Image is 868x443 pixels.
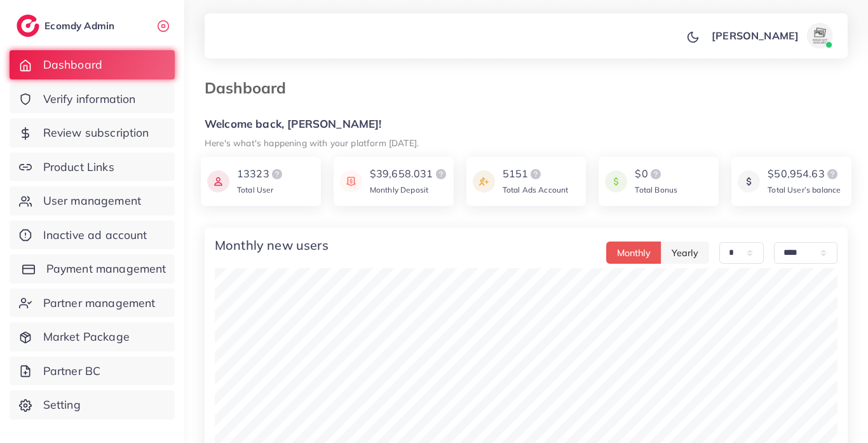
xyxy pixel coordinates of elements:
[207,167,229,196] img: icon payment
[43,363,101,379] span: Partner BC
[635,167,677,182] div: $0
[10,186,175,215] a: User management
[43,125,149,141] span: Review subscription
[606,242,661,264] button: Monthly
[503,167,569,182] div: 5151
[10,85,175,114] a: Verify information
[768,185,841,194] span: Total User’s balance
[43,57,102,73] span: Dashboard
[605,167,627,196] img: icon payment
[825,167,840,182] img: logo
[10,390,175,419] a: Setting
[705,23,837,48] a: [PERSON_NAME]avatar
[370,185,428,194] span: Monthly Deposit
[528,167,543,182] img: logo
[648,167,663,182] img: logo
[340,167,362,196] img: icon payment
[43,227,147,243] span: Inactive ad account
[10,357,175,386] a: Partner BC
[807,23,832,48] img: avatar
[43,329,130,345] span: Market Package
[738,167,760,196] img: icon payment
[205,79,296,97] h3: Dashboard
[370,167,449,182] div: $39,658.031
[10,153,175,182] a: Product Links
[43,91,136,107] span: Verify information
[205,118,848,131] h5: Welcome back, [PERSON_NAME]!
[661,242,709,264] button: Yearly
[46,261,166,277] span: Payment management
[10,221,175,250] a: Inactive ad account
[17,15,118,37] a: logoEcomdy Admin
[43,397,81,413] span: Setting
[43,159,114,175] span: Product Links
[503,185,569,194] span: Total Ads Account
[10,254,175,283] a: Payment management
[10,289,175,318] a: Partner management
[43,193,141,209] span: User management
[10,322,175,351] a: Market Package
[17,15,39,37] img: logo
[237,167,285,182] div: 13323
[44,20,118,32] h2: Ecomdy Admin
[215,238,329,253] h4: Monthly new users
[473,167,495,196] img: icon payment
[635,185,677,194] span: Total Bonus
[768,167,841,182] div: $50,954.63
[237,185,274,194] span: Total User
[10,50,175,79] a: Dashboard
[433,167,449,182] img: logo
[10,118,175,147] a: Review subscription
[43,295,156,311] span: Partner management
[712,28,799,43] p: [PERSON_NAME]
[269,167,285,182] img: logo
[205,137,419,148] small: Here's what's happening with your platform [DATE].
